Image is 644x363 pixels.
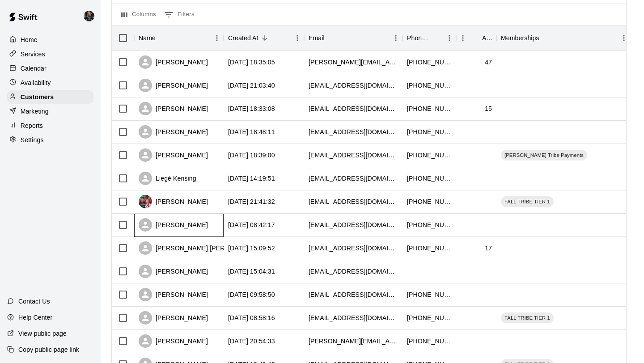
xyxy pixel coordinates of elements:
span: [PERSON_NAME] Tribe Payments [501,152,587,159]
div: Phone Number [407,25,430,51]
button: Menu [617,31,631,45]
p: Home [21,35,38,44]
button: Sort [430,32,443,44]
div: +12107232277 [407,337,452,346]
div: bcox2@sbcglobal.net [309,244,398,253]
div: matt-allen@att.net [309,58,398,67]
div: +12105429094 [407,244,452,253]
div: 2025-09-11 21:03:40 [228,81,275,90]
div: susier15@gmail.com [309,197,398,206]
button: Menu [389,31,402,45]
a: Home [7,33,93,46]
div: [PERSON_NAME] [139,102,208,115]
div: 2025-08-18 09:58:50 [228,290,275,299]
div: 2025-09-06 18:33:08 [228,104,275,113]
div: +12107889741 [407,104,452,113]
div: 2025-08-25 21:41:32 [228,197,275,206]
div: Email [304,25,402,51]
div: kealexander4@yahoo.com [309,81,398,90]
p: Reports [21,121,43,130]
p: View public page [18,329,67,338]
p: Calendar [21,64,47,73]
a: Reports [7,119,93,132]
button: Menu [456,31,470,45]
div: 2025-09-17 18:35:05 [228,58,275,67]
div: Name [134,25,224,51]
div: 17 [485,244,492,253]
div: tsturdevant0616@gmail.com [309,151,398,160]
div: sallyrunner1@gmail.com [309,104,398,113]
div: michael.lengyel@gmail.com [309,337,398,346]
div: lauren.ack4+testing7@gmail.com [309,267,398,276]
div: Garrett & Sean 1on1 Lessons [82,7,101,25]
button: Select columns [119,8,158,22]
div: Created At [228,25,258,51]
div: 2025-09-04 18:48:11 [228,127,275,136]
div: Email [309,25,325,51]
div: +12108385735 [407,220,452,229]
button: Sort [325,32,337,44]
button: Menu [443,31,456,45]
div: [PERSON_NAME] [139,55,208,69]
div: +12108433890 [407,81,452,90]
div: +14326641205 [407,290,452,299]
button: Sort [156,32,168,44]
span: FALL TRIBE TIER 1 [501,314,554,321]
div: +12107710736 [407,151,452,160]
div: Age [482,25,492,51]
button: Show filters [162,8,197,22]
div: [PERSON_NAME] [139,79,208,92]
a: Calendar [7,62,93,75]
a: Availability [7,76,93,89]
div: Marketing [7,105,93,118]
div: +13602819518 [407,313,452,322]
div: ak_purdy2823@yahoo.com [309,220,398,229]
div: Age [456,25,496,51]
div: 2025-09-03 14:19:51 [228,174,275,183]
div: 47 [485,58,492,67]
div: [PERSON_NAME] [139,311,208,325]
div: Liegè Kensing [139,172,196,185]
p: Services [21,50,45,59]
div: FALL TRIBE TIER 1 [501,196,554,207]
a: Settings [7,133,93,147]
div: 2025-09-03 18:39:00 [228,151,275,160]
a: Services [7,47,93,61]
div: [PERSON_NAME] [139,218,208,232]
button: Menu [291,31,304,45]
span: FALL TRIBE TIER 1 [501,198,554,205]
div: 2025-08-21 15:09:52 [228,244,275,253]
div: cruzjesse67@yahoo.com [309,313,398,322]
img: Susie Ramirez [139,195,152,208]
button: Sort [539,32,552,44]
div: [PERSON_NAME] [139,148,208,162]
button: Sort [470,32,482,44]
div: 2025-08-25 08:42:17 [228,220,275,229]
div: [PERSON_NAME] [139,125,208,139]
div: [PERSON_NAME] [139,195,208,208]
div: tracylsmith0801@gmail.com [309,127,398,136]
div: +12106178185 [407,58,452,67]
div: 2025-08-13 20:54:33 [228,337,275,346]
p: Contact Us [18,297,50,306]
div: 15 [485,104,492,113]
p: Availability [21,78,51,87]
div: +16617147704 [407,127,452,136]
div: Phone Number [402,25,456,51]
button: Menu [210,31,224,45]
img: Garrett & Sean 1on1 Lessons [84,11,94,21]
div: liegenida@gmail.com [309,174,398,183]
div: [PERSON_NAME] [139,288,208,301]
div: Memberships [501,25,539,51]
p: Help Center [18,313,52,322]
div: +12103347560 [407,197,452,206]
div: Created At [224,25,304,51]
div: FALL TRIBE TIER 1 [501,312,554,323]
div: Name [139,25,156,51]
div: 2025-08-16 08:58:16 [228,313,275,322]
